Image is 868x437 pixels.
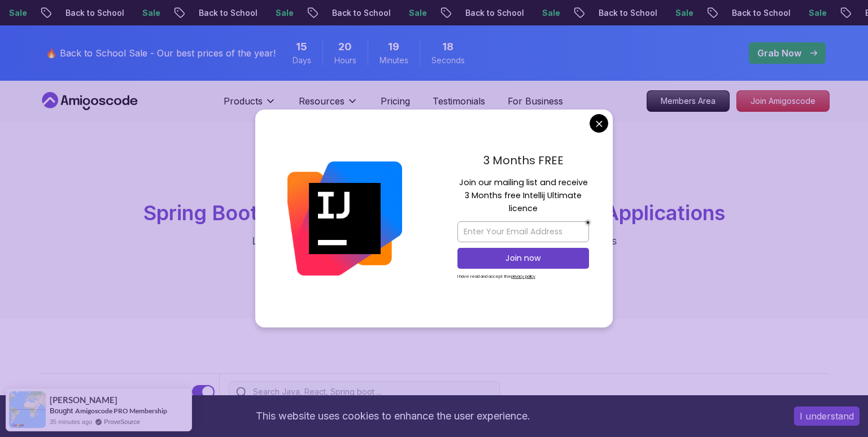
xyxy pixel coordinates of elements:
[50,417,91,426] span: 35 minutes ago
[723,7,800,19] p: Back to School
[46,46,276,60] p: 🔥 Back to School Sale - Our best prices of the year!
[323,7,400,19] p: Back to School
[102,418,137,425] a: ProveSource
[334,55,356,66] span: Hours
[400,7,436,19] p: Sale
[251,386,492,397] input: Search Java, React, Spring boot ...
[338,39,352,55] span: 20 Hours
[224,94,263,108] p: Products
[50,406,73,415] span: Bought
[293,55,311,66] span: Days
[190,7,267,19] p: Back to School
[9,391,46,428] img: provesource social proof notification image
[381,94,410,108] a: Pricing
[380,55,408,66] span: Minutes
[456,7,533,19] p: Back to School
[133,7,169,19] p: Sale
[74,407,166,415] a: Amigoscode PRO Membership
[388,39,399,55] span: 19 Minutes
[433,94,485,108] a: Testimonials
[508,94,563,108] a: For Business
[50,395,117,405] span: [PERSON_NAME]
[794,407,860,426] button: Accept cookies
[800,7,836,19] p: Sale
[299,94,358,117] button: Resources
[590,7,666,19] p: Back to School
[267,7,303,19] p: Sale
[647,90,730,112] a: Members Area
[299,94,344,108] p: Resources
[8,404,777,429] div: This website uses cookies to enhance the user experience.
[431,55,465,66] span: Seconds
[647,91,729,111] p: Members Area
[666,7,703,19] p: Sale
[442,39,453,55] span: 18 Seconds
[757,46,801,60] p: Grab Now
[56,7,133,19] p: Back to School
[296,39,307,55] span: 15 Days
[224,94,276,117] button: Products
[59,385,85,399] p: Filters
[736,90,830,112] a: Join Amigoscode
[143,200,725,225] span: Spring Boot Courses for Building Scalable Java Applications
[533,7,569,19] p: Sale
[245,233,624,265] p: Learn to build production-grade Java applications using Spring Boot. Includes REST APIs, database...
[737,91,829,111] p: Join Amigoscode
